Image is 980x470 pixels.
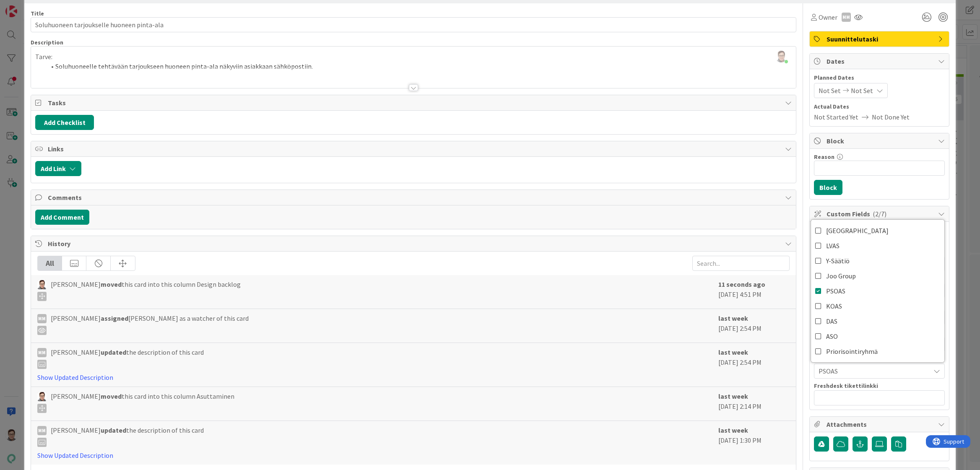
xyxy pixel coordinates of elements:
[811,344,944,359] a: Priorisointiryhmä
[775,51,787,62] img: TLZ6anu1DcGAWb83eubghn1RH4uaPPi4.jfif
[851,86,873,96] span: Not Set
[826,270,856,282] span: Joo Group
[811,253,944,268] a: Y-Säätiö
[872,112,910,122] span: Not Done Yet
[37,314,47,323] div: MM
[51,347,204,369] span: [PERSON_NAME] the description of this card
[718,348,748,356] b: last week
[31,10,44,17] label: Title
[101,280,122,288] b: moved
[35,210,89,225] button: Add Comment
[873,210,886,218] span: ( 2/7 )
[37,451,113,460] a: Show Updated Description
[819,366,930,376] span: PSOAS
[827,136,934,146] span: Block
[811,238,944,253] a: LVAS
[48,239,780,249] span: History
[718,426,748,434] b: last week
[811,314,944,329] a: DAS
[826,300,842,312] span: KOAS
[819,12,837,22] span: Owner
[37,348,47,357] div: MM
[827,209,934,219] span: Custom Fields
[37,373,113,382] a: Show Updated Description
[814,102,945,111] span: Actual Dates
[101,348,126,356] b: updated
[826,285,845,297] span: PSOAS
[51,425,204,447] span: [PERSON_NAME] the description of this card
[718,347,790,382] div: [DATE] 2:54 PM
[827,419,934,429] span: Attachments
[45,62,791,71] li: Soluhuoneelle tehtävään tarjoukseen huoneen pinta-ala näkyviin asiakkaan sähköpostiin.
[101,392,122,400] b: moved
[718,314,748,322] b: last week
[718,392,748,400] b: last week
[51,391,234,413] span: [PERSON_NAME] this card into this column Asuttaminen
[51,313,249,335] span: [PERSON_NAME] [PERSON_NAME] as a watcher of this card
[819,86,841,96] span: Not Set
[48,192,780,203] span: Comments
[31,39,63,46] span: Description
[826,254,850,267] span: Y-Säätiö
[35,52,791,62] p: Tarve:
[35,161,81,176] button: Add Link
[827,34,934,44] span: Suunnittelutaski
[826,345,878,358] span: Priorisointiryhmä
[51,279,241,301] span: [PERSON_NAME] this card into this column Design backlog
[718,425,790,460] div: [DATE] 1:30 PM
[37,426,47,435] div: MM
[718,280,765,288] b: 11 seconds ago
[718,279,790,304] div: [DATE] 4:51 PM
[48,144,780,154] span: Links
[826,330,838,343] span: ASO
[826,224,889,237] span: [GEOGRAPHIC_DATA]
[842,13,851,22] div: MM
[814,153,834,161] label: Reason
[827,56,934,66] span: Dates
[101,426,126,434] b: updated
[814,180,842,195] button: Block
[692,256,790,271] input: Search...
[811,329,944,344] a: ASO
[826,315,837,327] span: DAS
[814,383,945,389] div: Freshdesk tikettilinkki
[814,73,945,82] span: Planned Dates
[811,223,944,238] a: [GEOGRAPHIC_DATA]
[31,17,796,32] input: type card name here...
[826,239,840,252] span: LVAS
[814,112,858,122] span: Not Started Yet
[48,98,780,108] span: Tasks
[101,314,128,322] b: assigned
[37,392,47,401] img: SM
[811,283,944,299] a: PSOAS
[37,280,47,289] img: SM
[811,268,944,283] a: Joo Group
[18,1,38,11] span: Support
[811,299,944,314] a: KOAS
[718,313,790,338] div: [DATE] 2:54 PM
[35,115,94,130] button: Add Checklist
[718,391,790,416] div: [DATE] 2:14 PM
[38,256,62,270] div: All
